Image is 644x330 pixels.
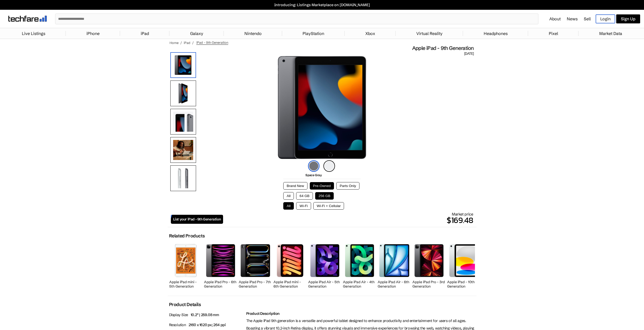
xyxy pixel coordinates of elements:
[449,244,478,277] img: iPad (10th Generation)
[378,241,411,290] a: iPad Air (6th Generation) Apple iPad Air - 6th Generation
[464,51,474,56] span: [DATE]
[315,192,334,200] button: 256 GB
[170,137,196,163] img: Using
[206,244,235,277] img: iPad Pro (6th Generation)
[19,28,48,39] a: Live Listings
[189,323,226,327] span: 2160 x 1620 px; 264 ppi
[296,202,311,210] button: Wi-Fi
[242,28,264,39] a: Nintendo
[412,45,474,51] span: Apple iPad - 9th Generation
[300,28,327,39] a: PlayStation
[169,311,244,319] p: Display Size
[277,244,303,277] img: iPad mini (6th Generation)
[310,182,334,190] button: Pre-Owned
[170,165,196,191] img: Sides
[204,241,237,290] a: iPad Pro (6th Generation) Apple iPad Pro - 6th Generation
[414,244,443,277] img: iPad Pro (3rd Generation)
[169,302,201,307] h2: Product Details
[223,212,473,226] div: Market price
[169,280,203,289] h2: Apple iPad mini - 5th Generation
[283,182,307,190] button: Brand New
[188,28,206,39] a: Galaxy
[323,160,335,172] img: silver-icon
[379,244,409,277] img: iPad Air (6th Generation)
[412,241,446,290] a: iPad Pro (3rd Generation) Apple iPad Pro - 3rd Generation
[308,160,320,172] img: space-gray-icon
[278,56,366,159] img: iPad (9th Generation)
[3,3,641,7] a: Introducing: Listings Marketplace on [DOMAIN_NAME]
[171,215,223,224] a: List your iPad - 9th Generation
[180,41,182,45] span: /
[616,14,640,23] a: Sign Up
[567,16,578,21] a: News
[584,16,591,21] a: Sell
[173,217,221,221] span: List your iPad - 9th Generation
[239,241,272,290] a: iPad Pro (7th Generation) Apple iPad Pro - 7th Generation
[363,28,378,39] a: Xbox
[414,28,445,39] a: Virtual Reality
[239,280,272,289] h2: Apple iPad Pro - 7th Generation
[549,16,561,21] a: About
[170,52,196,78] img: iPad (9th Generation)
[138,28,152,39] a: iPad
[8,16,47,22] img: techfare logo
[343,241,376,290] a: iPad Air (5th Generation) Apple iPad Air - 4th Generation
[310,244,339,277] img: iPad Air (5th Generation)
[336,182,359,190] button: Parts Only
[170,109,196,135] img: Camera
[596,14,615,23] a: Login
[169,233,205,239] h2: Related Products
[447,280,481,289] h2: Apple iPad - 10th Generation
[305,173,322,177] span: Space Gray
[308,280,342,289] h2: Apple iPad Air - 5th Generation
[597,28,625,39] a: Market Data
[481,28,510,39] a: Headphones
[343,280,376,289] h2: Apple iPad Air - 4th Generation
[296,192,313,200] button: 64 GB
[546,28,561,39] a: Pixel
[283,192,294,200] button: All
[313,202,344,210] button: Wi-Fi + Cellular
[378,280,411,289] h2: Apple iPad Air - 6th Generation
[308,241,342,290] a: iPad Air (5th Generation) Apple iPad Air - 5th Generation
[169,321,244,329] p: Resolution
[192,41,194,45] span: /
[274,241,307,290] a: iPad mini (6th Generation) Apple iPad mini - 6th Generation
[175,244,197,277] img: iPad mini (5th Generation)
[184,41,190,45] a: iPad
[84,28,102,39] a: iPhone
[283,202,294,210] button: All
[170,81,196,106] img: Side
[170,41,179,45] a: Home
[345,244,374,277] img: iPad Air (5th Generation)
[447,241,481,290] a: iPad (10th Generation) Apple iPad - 10th Generation
[204,280,237,289] h2: Apple iPad Pro - 6th Generation
[169,241,203,290] a: iPad mini (5th Generation) Apple iPad mini - 5th Generation
[241,244,270,277] img: iPad Pro (7th Generation)
[223,214,473,226] p: $169.48
[196,40,228,45] span: iPad - 9th Generation
[246,311,475,316] h2: Product Description
[191,313,219,317] span: 10.2” | 259.08 mm
[412,280,446,289] h2: Apple iPad Pro - 3rd Generation
[274,280,307,289] h2: Apple iPad mini - 6th Generation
